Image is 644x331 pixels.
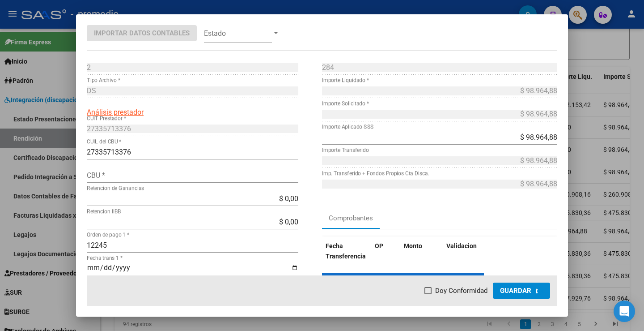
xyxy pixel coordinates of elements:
span: Validacion [446,242,477,249]
span: Importar Datos Contables [94,29,190,37]
span: Doy Conformidad [435,285,487,296]
span: Guardar [500,287,531,295]
datatable-header-cell: Validacion [443,236,496,266]
datatable-header-cell: Fecha Transferencia [322,236,371,266]
span: Monto [404,242,422,249]
span: OP [375,242,383,249]
button: Importar Datos Contables [87,25,197,41]
span: Fecha Transferencia [326,242,366,260]
div: Open Intercom Messenger [614,301,635,322]
datatable-header-cell: Monto [400,236,443,266]
div: Comprobantes [329,213,373,224]
button: Guardar [493,283,550,299]
datatable-header-cell: OP [371,236,400,266]
span: Análisis prestador [87,108,144,116]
